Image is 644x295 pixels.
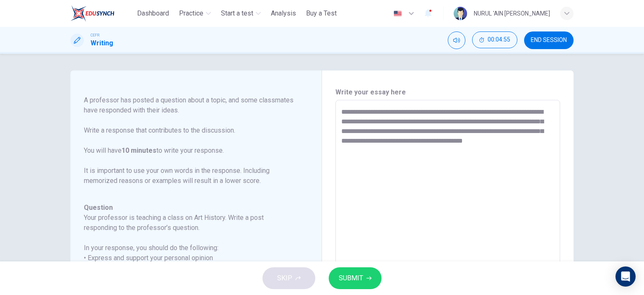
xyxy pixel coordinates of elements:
[84,243,298,273] h6: In your response, you should do the following: • Express and support your personal opinion • Make...
[91,32,99,38] span: CEFR
[448,31,465,49] div: Mute
[524,31,574,49] button: END SESSION
[303,6,340,21] button: Buy a Test
[137,8,169,18] span: Dashboard
[70,5,114,22] img: ELTC logo
[472,31,517,49] div: Hide
[474,8,550,18] div: NURUL 'AIN [PERSON_NAME]
[84,213,298,233] h6: Your professor is teaching a class on Art History. Write a post responding to the professor’s que...
[472,31,517,48] button: 00:04:55
[221,8,253,18] span: Start a test
[329,267,382,289] button: SUBMIT
[70,5,134,22] a: ELTC logo
[615,266,636,287] div: Open Intercom Messenger
[84,75,298,186] p: For this task, you will read an online discussion. A professor has posted a question about a topi...
[392,10,403,17] img: en
[531,37,567,44] span: END SESSION
[488,37,510,43] span: 00:04:55
[271,8,296,18] span: Analysis
[84,65,298,196] h6: Directions
[84,203,298,213] h6: Question
[179,8,203,18] span: Practice
[134,6,172,21] button: Dashboard
[454,7,467,20] img: Profile picture
[176,6,214,21] button: Practice
[91,38,113,48] h1: Writing
[339,272,363,284] span: SUBMIT
[218,6,264,21] button: Start a test
[335,87,560,97] h6: Write your essay here
[122,146,156,154] b: 10 minutes
[306,8,337,18] span: Buy a Test
[267,6,299,21] button: Analysis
